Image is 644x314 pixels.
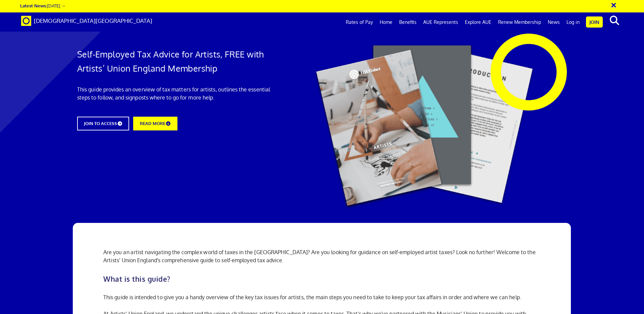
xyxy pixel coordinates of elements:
[20,3,65,8] a: Latest News:[DATE] →
[420,14,462,31] a: AUE Represents
[462,14,495,31] a: Explore AUE
[495,14,544,31] a: Renew Membership
[376,14,396,31] a: Home
[16,12,157,29] a: Brand [DEMOGRAPHIC_DATA][GEOGRAPHIC_DATA]
[77,47,275,75] h1: Self-Employed Tax Advice for Artists, FREE with Artists’ Union England Membership
[133,117,177,130] a: READ MORE
[586,16,603,28] a: Join
[103,293,541,301] p: This guide is intended to give you a handy overview of the key tax issues for artists, the main s...
[34,17,152,24] span: [DEMOGRAPHIC_DATA][GEOGRAPHIC_DATA]
[342,14,376,31] a: Rates of Pay
[77,85,275,102] p: This guide provides an overview of tax matters for artists, outlines the essential steps to follo...
[103,275,541,283] h2: What is this guide?
[103,248,541,264] p: Are you an artist navigating the complex world of taxes in the [GEOGRAPHIC_DATA]? Are you looking...
[563,14,583,31] a: Log in
[544,14,563,31] a: News
[20,3,47,8] strong: Latest News:
[77,117,129,130] a: JOIN TO ACCESS
[604,13,625,28] button: search
[396,14,420,31] a: Benefits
